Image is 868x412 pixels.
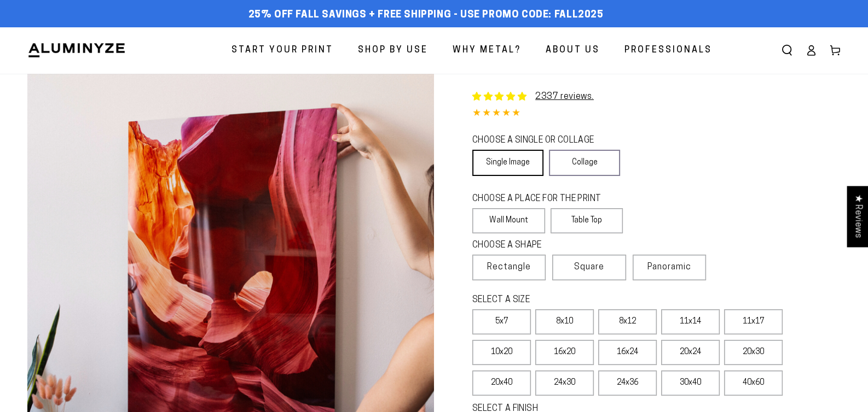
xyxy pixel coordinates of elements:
[847,186,868,246] div: Click to open Judge.me floating reviews tab
[472,370,531,396] label: 20x40
[350,36,436,65] a: Shop By Use
[472,150,543,176] a: Single Image
[661,340,720,365] label: 20x24
[535,370,594,396] label: 24x30
[724,309,783,334] label: 11x17
[535,309,594,334] label: 8x10
[472,106,841,122] div: 4.85 out of 5.0 stars
[358,43,428,58] span: Shop By Use
[624,43,712,58] span: Professionals
[535,92,594,101] a: 2337 reviews.
[232,43,333,58] span: Start Your Print
[472,193,613,205] legend: CHOOSE A PLACE FOR THE PRINT
[647,263,691,272] span: Panoramic
[487,261,531,274] span: Rectangle
[472,340,531,365] label: 10x20
[598,340,657,365] label: 16x24
[551,208,623,233] label: Table Top
[248,9,604,21] span: 25% off FALL Savings + Free Shipping - Use Promo Code: FALL2025
[535,340,594,365] label: 16x20
[453,43,521,58] span: Why Metal?
[537,36,608,65] a: About Us
[223,36,342,65] a: Start Your Print
[598,309,657,334] label: 8x12
[661,370,720,396] label: 30x40
[27,42,126,58] img: Aluminyze
[724,340,783,365] label: 20x30
[616,36,720,65] a: Professionals
[574,261,604,274] span: Square
[472,294,689,307] legend: SELECT A SIZE
[472,208,545,233] label: Wall Mount
[549,150,620,176] a: Collage
[724,370,783,396] label: 40x60
[598,370,657,396] label: 24x36
[546,43,600,58] span: About Us
[444,36,529,65] a: Why Metal?
[661,309,720,334] label: 11x14
[472,309,531,334] label: 5x7
[472,134,610,147] legend: CHOOSE A SINGLE OR COLLAGE
[775,38,799,62] summary: Search our site
[472,239,615,252] legend: CHOOSE A SHAPE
